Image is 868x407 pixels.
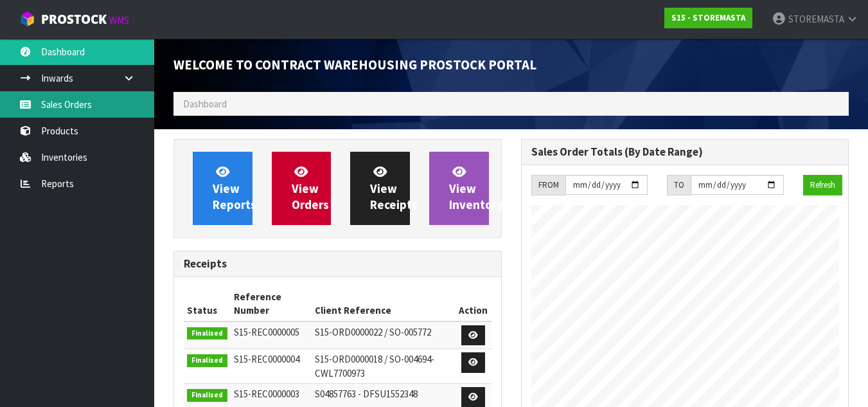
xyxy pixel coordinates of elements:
[370,164,418,212] span: View Receipts
[187,327,227,340] span: Finalised
[315,326,431,338] span: S15-ORD0000022 / SO-005772
[234,326,299,338] span: S15-REC0000005
[187,389,227,402] span: Finalised
[19,11,35,27] img: cube-alt.png
[234,353,299,365] span: S15-REC0000004
[193,152,252,225] a: ViewReports
[231,287,312,321] th: Reference Number
[350,152,410,225] a: ViewReceipts
[187,354,227,367] span: Finalised
[292,164,329,212] span: View Orders
[456,287,491,321] th: Action
[41,11,107,28] span: ProStock
[272,152,332,225] a: ViewOrders
[671,12,745,23] strong: S15 - STOREMASTA
[184,258,492,270] h3: Receipts
[234,388,299,400] span: S15-REC0000003
[788,13,844,25] span: STOREMASTA
[213,164,256,212] span: View Reports
[315,353,434,379] span: S15-ORD0000018 / SO-004694-CWL7700973
[531,175,565,195] div: FROM
[315,388,418,400] span: S04857763 - DFSU1552348
[312,287,456,321] th: Client Reference
[429,152,489,225] a: ViewInventory
[531,146,839,158] h3: Sales Order Totals (By Date Range)
[803,175,842,195] button: Refresh
[667,175,691,195] div: TO
[109,14,129,26] small: WMS
[183,98,227,110] span: Dashboard
[184,287,231,321] th: Status
[449,164,503,212] span: View Inventory
[173,56,536,73] span: Welcome to Contract Warehousing ProStock Portal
